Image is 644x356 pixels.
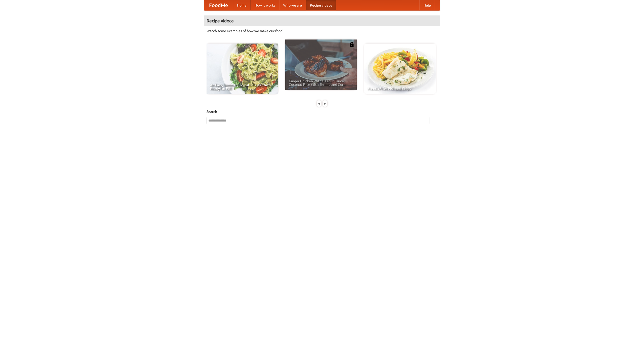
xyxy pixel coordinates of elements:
[251,0,279,10] a: How it works
[323,100,327,107] div: »
[279,0,306,10] a: Who we are
[204,0,233,10] a: FoodMe
[317,100,321,107] div: «
[207,44,278,94] a: An Easy, Summery Tomato Pasta That's Ready for Fall
[306,0,336,10] a: Recipe videos
[210,83,274,90] span: An Easy, Summery Tomato Pasta That's Ready for Fall
[419,0,435,10] a: Help
[207,28,437,33] p: Watch some examples of how we make our food!
[368,87,432,90] span: French Fries Fish and Chips
[207,109,437,114] h5: Search
[204,16,440,26] h4: Recipe videos
[233,0,251,10] a: Home
[364,44,436,94] a: French Fries Fish and Chips
[349,42,354,47] img: 483408.png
